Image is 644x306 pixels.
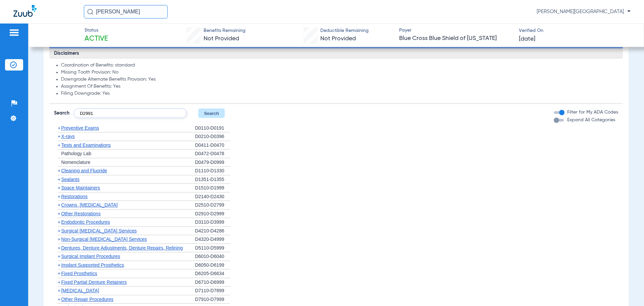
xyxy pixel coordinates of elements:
span: Crowns, [MEDICAL_DATA] [61,202,117,208]
span: Tests and Examinations [61,142,111,148]
span: Not Provided [204,36,239,42]
span: [PERSON_NAME][GEOGRAPHIC_DATA] [537,8,631,15]
span: X-rays [61,134,74,139]
span: + [58,297,60,302]
span: + [58,211,60,216]
div: D7910-D7999 [195,295,230,304]
span: Payer [399,27,513,34]
span: Deductible Remaining [320,27,369,34]
span: + [58,262,60,268]
span: + [58,177,60,182]
span: [MEDICAL_DATA] [61,288,99,293]
div: D4210-D4286 [195,227,230,235]
span: + [58,219,60,225]
span: + [58,288,60,293]
span: Not Provided [320,36,356,42]
span: Pathology Lab [61,151,91,156]
span: Restorations [61,194,88,199]
span: + [58,194,60,199]
li: Assignment Of Benefits: Yes [61,84,618,90]
div: D0479-D0999 [195,158,230,167]
div: D0210-D0396 [195,132,230,141]
div: D7110-D7899 [195,287,230,295]
span: Implant Supported Prosthetics [61,262,124,268]
li: Coordination of Benefits: standard [61,62,618,69]
h3: Disclaimers [49,48,623,59]
div: D6010-D6040 [195,252,230,261]
button: Search [198,108,225,118]
span: Other Repair Procedures [61,297,113,302]
div: D5110-D5999 [195,244,230,253]
img: Search Icon [87,9,93,15]
span: Space Maintainers [61,185,100,190]
span: [DATE] [519,35,535,43]
span: + [58,168,60,173]
span: + [58,142,60,148]
div: D2510-D2799 [195,201,230,210]
div: D6205-D6634 [195,269,230,278]
span: Blue Cross Blue Shield of [US_STATE] [399,34,513,43]
input: Search by ADA code or keyword… [74,108,186,118]
span: + [58,134,60,139]
span: Endodontic Procedures [61,219,110,225]
div: D0472-D0478 [195,149,230,158]
span: Preventive Exams [61,125,99,131]
span: + [58,245,60,251]
span: Verified On [519,27,633,34]
div: D1351-D1355 [195,175,230,184]
span: Expand All Categories [567,118,615,122]
div: D6710-D6999 [195,278,230,287]
span: + [58,254,60,259]
div: D2910-D2999 [195,210,230,218]
span: + [58,279,60,285]
div: D0411-D0470 [195,141,230,150]
li: Downgrade Alternate Benefits Provision: Yes [61,77,618,83]
span: + [58,228,60,233]
div: D3110-D3999 [195,218,230,227]
span: + [58,185,60,190]
div: D1510-D1999 [195,184,230,192]
span: Surgical Implant Procedures [61,254,120,259]
div: D4320-D4999 [195,235,230,244]
input: Search for patients [84,5,168,18]
span: Search [54,110,69,117]
span: Other Restorations [61,211,101,216]
span: + [58,202,60,208]
span: + [58,125,60,131]
div: D6050-D6199 [195,261,230,270]
span: Cleaning and Fluoride [61,168,107,173]
li: Missing Tooth Provision: No [61,70,618,76]
span: Surgical [MEDICAL_DATA] Services [61,228,137,233]
span: Status [85,27,108,34]
span: Fixed Prosthetics [61,271,97,276]
span: + [58,271,60,276]
div: D1110-D1330 [195,167,230,175]
span: Fixed Partial Denture Retainers [61,279,126,285]
label: Filter for My ADA Codes [566,109,618,116]
span: Benefits Remaining [204,27,246,34]
span: + [58,236,60,242]
div: D0110-D0191 [195,124,230,133]
span: Nomenclature [61,160,90,165]
span: Active [85,34,108,44]
img: Zuub Logo [13,5,37,17]
span: Sealants [61,177,79,182]
img: hamburger-icon [9,29,19,37]
div: D2140-D2430 [195,192,230,201]
li: Filling Downgrade: Yes [61,91,618,97]
span: Non-Surgical [MEDICAL_DATA] Services [61,236,147,242]
span: Dentures, Denture Adjustments, Denture Repairs, Relining [61,245,183,251]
